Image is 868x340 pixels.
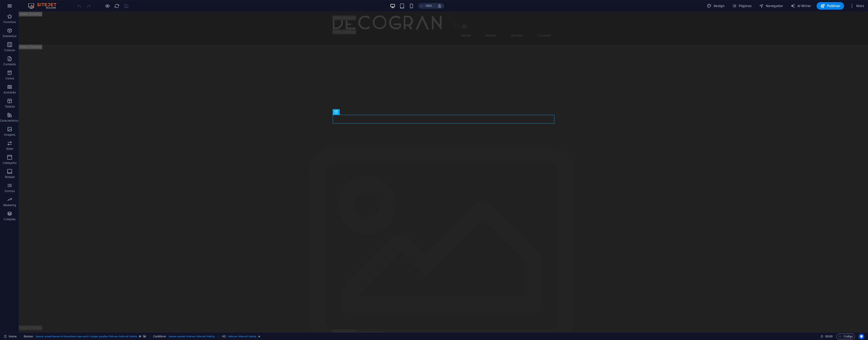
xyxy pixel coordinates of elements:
[143,335,146,338] i: Este elemento contém um plano de fundo
[5,189,15,193] p: Formas
[820,4,840,8] span: Publicar
[105,3,110,9] button: Clique aqui para sair do modo de visualização e continuar editando
[789,2,813,10] button: AI Writer
[35,334,137,339] span: . banner .preset-banner-v3-home-hero-logo-nav-h1-slogan .parallax .hide-sm .hide-md .hide-lg
[5,105,15,108] p: Tabelas
[850,4,864,8] span: Mais
[790,4,811,8] span: AI Writer
[4,20,16,24] p: Favoritos
[836,334,855,339] button: Código
[4,48,15,52] p: Colunas
[825,334,833,339] span: 00 00
[3,203,16,207] p: Marketing
[757,2,785,10] button: Navegador
[4,133,15,137] p: Imagens
[258,335,260,338] i: O elemento contém uma animação
[829,335,829,338] span: :
[838,334,853,339] span: Código
[4,91,16,94] p: Acordeão
[730,2,753,10] button: Páginas
[859,334,864,339] button: Usercentrics
[228,334,256,339] span: . hide-sm .hide-md .hide-lg
[114,3,120,9] i: Recarregar página
[707,4,724,8] span: Design
[27,3,62,9] img: Editor Logo
[705,2,726,10] button: Design
[24,334,261,339] nav: breadcrumb
[3,62,16,66] p: Conteúdo
[114,3,120,9] button: reload
[6,147,13,151] p: Slider
[4,217,16,221] p: Coleções
[437,4,442,8] i: Ao redimensionar, ajusta automaticamente o nível de zoom para caber no dispositivo escolhido.
[168,334,215,339] span: . banner-content .hide-sm .hide-md .hide-lg
[139,335,141,338] i: Este elemento é uma predefinição personalizável
[222,334,226,339] span: Clique para selecionar. Clique duas vezes para editar
[3,161,17,165] p: Cabeçalho
[5,77,14,80] p: Caixas
[817,2,844,10] button: Publicar
[820,334,833,339] h6: Tempo de sessão
[153,334,166,339] span: Clique para selecionar. Clique duas vezes para editar
[3,34,16,38] p: Elementos
[24,334,34,339] span: Clique para selecionar. Clique duas vezes para editar
[732,4,751,8] span: Páginas
[418,3,435,9] button: 100%
[848,2,866,10] button: Mais
[5,175,15,179] p: Rodapé
[705,2,726,10] div: Design (Ctrl+Alt+Y)
[759,4,783,8] span: Navegador
[4,334,17,339] a: Clique para cancelar a seleção. Clique duas vezes para abrir as Páginas
[425,3,433,9] h6: 100%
